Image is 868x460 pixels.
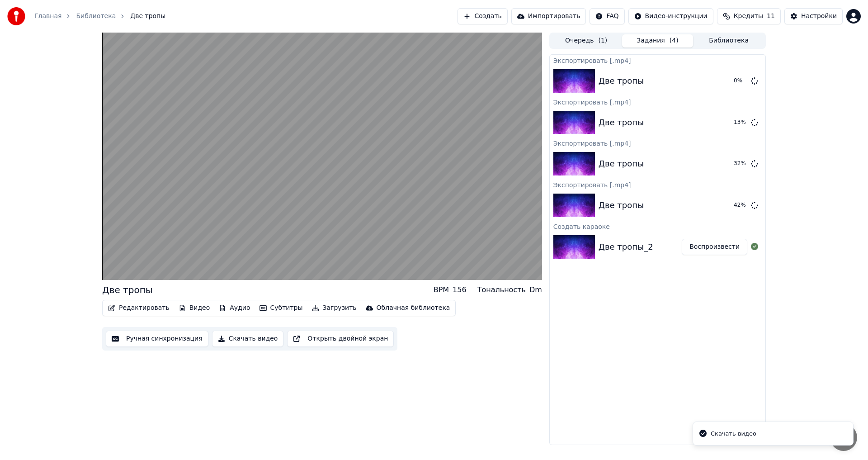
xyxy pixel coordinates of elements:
[599,241,653,253] div: Две тропы_2
[670,36,679,45] span: ( 4 )
[212,331,284,347] button: Скачать видео
[599,157,644,170] div: Две тропы
[102,284,153,296] div: Две тропы
[458,8,507,24] button: Создать
[434,285,449,295] div: BPM
[550,138,765,148] div: Экспортировать [.mp4]
[175,302,214,314] button: Видео
[717,8,781,24] button: Кредиты11
[599,75,644,87] div: Две тропы
[628,8,713,24] button: Видео-инструкции
[599,199,644,212] div: Две тропы
[550,221,765,232] div: Создать караоке
[734,160,747,167] div: 32 %
[734,119,747,126] div: 13 %
[784,8,843,24] button: Настройки
[734,202,747,209] div: 42 %
[801,12,837,21] div: Настройки
[599,116,644,129] div: Две тропы
[711,429,756,438] div: Скачать видео
[7,7,25,25] img: youka
[550,96,765,107] div: Экспортировать [.mp4]
[767,12,775,21] span: 11
[598,36,607,45] span: ( 1 )
[453,285,467,295] div: 156
[377,304,450,313] div: Облачная библиотека
[551,34,622,47] button: Очередь
[130,12,165,21] span: Две тропы
[76,12,116,21] a: Библиотека
[550,55,765,66] div: Экспортировать [.mp4]
[511,8,586,24] button: Импортировать
[215,302,254,314] button: Аудио
[256,302,307,314] button: Субтитры
[104,302,173,314] button: Редактировать
[550,179,765,190] div: Экспортировать [.mp4]
[734,77,747,85] div: 0 %
[529,285,542,295] div: Dm
[477,285,526,295] div: Тональность
[287,331,394,347] button: Открыть двойной экран
[734,12,763,21] span: Кредиты
[590,8,624,24] button: FAQ
[34,12,165,21] nav: breadcrumb
[308,302,360,314] button: Загрузить
[34,12,61,21] a: Главная
[622,34,693,47] button: Задания
[682,239,747,255] button: Воспроизвести
[106,331,208,347] button: Ручная синхронизация
[693,34,764,47] button: Библиотека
